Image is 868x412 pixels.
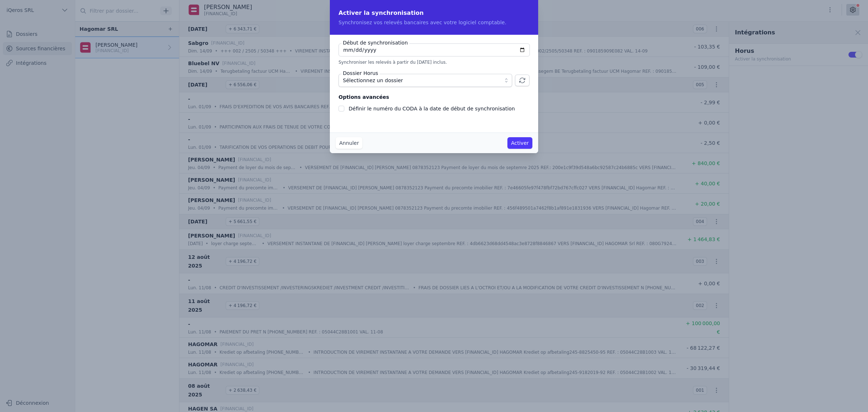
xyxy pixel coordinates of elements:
[339,59,529,65] p: Synchroniser les relevés à partir du [DATE] inclus.
[349,106,515,112] label: Définir le numéro du CODA à la date de début de synchronisation
[339,19,529,26] p: Synchronisez vos relevés bancaires avec votre logiciel comptable.
[341,39,409,46] label: Début de synchronisation
[336,137,362,149] button: Annuler
[339,93,389,101] legend: Options avancées
[507,137,532,149] button: Activer
[341,70,380,77] label: Dossier Horus
[343,76,403,85] span: Sélectionnez un dossier
[339,74,512,87] button: Sélectionnez un dossier
[339,9,529,17] h2: Activer la synchronisation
